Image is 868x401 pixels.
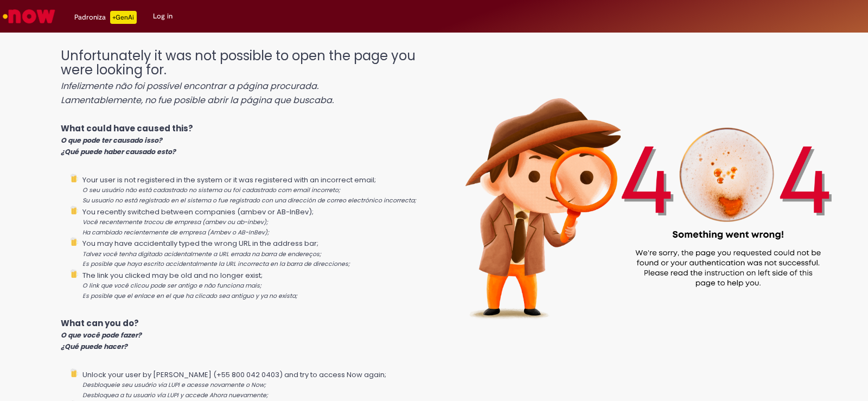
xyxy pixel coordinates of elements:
[82,174,424,206] li: Your user is not registered in the system or it was registered with an incorrect email;
[61,342,127,351] i: ¿Qué puede hacer?
[61,49,424,106] h1: Unfortunately it was not possible to open the page you were looking for.
[82,269,424,301] li: The link you clicked may be old and no longer exist;
[424,38,868,348] img: 404_ambev_new.png
[82,292,297,300] i: Es posible que el enlace en el que ha clicado sea antiguo y ya no exista;
[1,5,57,27] img: ServiceNow
[61,317,424,352] p: What can you do?
[82,206,424,238] li: You recently switched between companies (ambev or AB-InBev);
[82,381,266,389] i: Desbloqueie seu usuário via LUPI e acesse novamente o Now;
[82,218,268,226] i: Você recentemente trocou de empresa (ambev ou ab-inbev);
[82,368,424,400] li: Unlock your user by [PERSON_NAME] (+55 800 042 0403) and try to access Now again;
[82,282,261,290] i: O link que você clicou pode ser antigo e não funciona mais;
[61,80,318,92] i: Infelizmente não foi possível encontrar a página procurada.
[82,260,350,268] i: Es posible que haya escrito accidentalmente la URL incorrecta en la barra de direcciones;
[82,196,416,205] i: Su usuario no está registrado en el sistema o fue registrado con una dirección de correo electrón...
[82,186,340,194] i: O seu usuário não está cadastrado no sistema ou foi cadastrado com email incorreto;
[61,123,424,157] p: What could have caused this?
[110,11,137,24] p: +GenAi
[61,136,162,145] i: O que pode ter causado isso?
[82,228,269,237] i: Ha cambiado recientemente de empresa (Ambev o AB-InBev);
[74,11,137,24] div: Padroniza
[61,147,176,156] i: ¿Qué puede haber causado esto?
[61,330,142,340] i: O que você pode fazer?
[82,391,268,399] i: Desbloquea a tu usuario vía LUPI y accede Ahora nuevamente;
[61,94,334,106] i: Lamentablemente, no fue posible abrir la página que buscaba.
[82,237,424,269] li: You may have accidentally typed the wrong URL in the address bar;
[82,250,321,258] i: Talvez você tenha digitado acidentalmente a URL errada na barra de endereços;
